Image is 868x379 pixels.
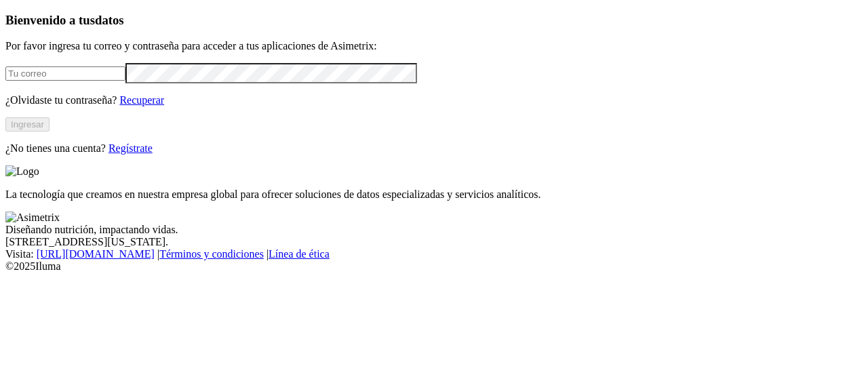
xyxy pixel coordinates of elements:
[5,260,863,273] div: © 2025 Iluma
[5,165,39,178] img: Logo
[5,142,863,155] p: ¿No tienes una cuenta?
[5,224,863,236] div: Diseñando nutrición, impactando vidas.
[269,248,330,260] a: Línea de ética
[5,212,60,224] img: Asimetrix
[5,94,863,106] p: ¿Olvidaste tu contraseña?
[37,248,155,260] a: [URL][DOMAIN_NAME]
[5,40,863,52] p: Por favor ingresa tu correo y contraseña para acceder a tus aplicaciones de Asimetrix:
[5,248,863,260] div: Visita : | |
[5,236,863,248] div: [STREET_ADDRESS][US_STATE].
[5,188,863,201] p: La tecnología que creamos en nuestra empresa global para ofrecer soluciones de datos especializad...
[5,117,50,132] button: Ingresar
[5,13,863,28] h3: Bienvenido a tus
[5,66,125,81] input: Tu correo
[108,142,153,154] a: Regístrate
[159,248,264,260] a: Términos y condiciones
[95,13,124,27] span: datos
[119,94,164,106] a: Recuperar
